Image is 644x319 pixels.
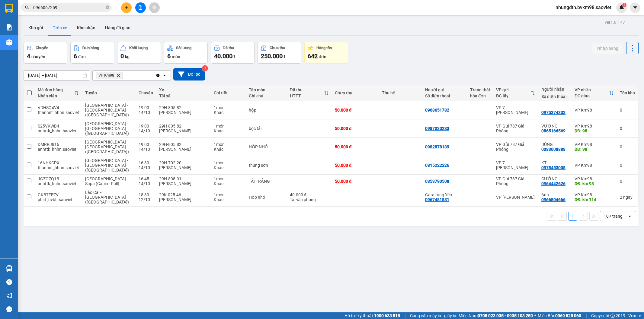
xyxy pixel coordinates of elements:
div: Đã thu [223,46,234,50]
button: plus [121,2,132,13]
span: 250.000 [261,52,283,60]
div: ver 1.8.147 [605,19,625,26]
button: Trên xe [48,21,72,35]
div: Anh [541,192,569,197]
div: Người nhận [541,87,569,92]
div: Tên món [249,87,284,92]
div: [PERSON_NAME] [159,128,208,133]
div: anhttk_hhhn.saoviet [38,181,79,186]
button: Nhập hàng [592,43,623,54]
span: đ [232,54,235,59]
span: question-circle [6,279,12,285]
div: 14/10 [139,128,153,133]
div: phitt_bvbh.saoviet [38,197,79,202]
div: DĐ: km 98 [575,181,614,186]
div: 29H-898.91 [159,176,208,181]
button: Khối lượng0kg [117,42,161,64]
div: 0987030233 [425,126,449,131]
div: 0968651782 [425,108,449,112]
div: 16NHKCPX [38,160,79,165]
div: 0865166569 [541,128,566,133]
th: Toggle SortBy [35,85,82,101]
div: Khối lượng [129,46,148,50]
div: S25VKWB4 [38,124,79,128]
div: ĐC lấy [496,93,530,98]
div: 19:00 [139,105,153,110]
div: 29H-805.82 [159,142,208,147]
div: Hàng tồn [316,46,332,50]
div: VP Km98 [575,108,614,112]
div: DŨNG [541,142,569,147]
div: VP Gửi 787 Giải Phóng [496,142,535,152]
div: VP Gửi 787 Giải Phóng [496,124,535,133]
button: Chưa thu250.000đ [258,42,301,64]
span: 6 [74,52,77,60]
span: Lào Cai - [GEOGRAPHIC_DATA] ([GEOGRAPHIC_DATA]) [85,190,129,204]
div: ĐC giao [575,93,609,98]
div: 10 / trang [604,213,623,219]
div: Chuyến [36,46,48,50]
span: 0 [120,52,124,60]
div: Trạng thái [470,87,490,92]
div: thanhnt_hhhn.saoviet [38,110,79,115]
span: kg [125,54,130,59]
div: [PERSON_NAME] [159,197,208,202]
div: [PERSON_NAME] [159,147,208,152]
div: VDHSQ4V4 [38,105,79,110]
div: CƯỜNG [541,176,569,181]
div: hóa đơn [470,93,490,98]
div: 19:00 [139,124,153,128]
div: 0978453008 [541,165,566,170]
div: Đã thu [290,87,324,92]
div: 16:30 [139,160,153,165]
div: 1 món [214,142,243,147]
div: 50.000 đ [335,126,376,131]
div: Hộp nhỏ [249,195,284,200]
span: [GEOGRAPHIC_DATA] - [GEOGRAPHIC_DATA] ([GEOGRAPHIC_DATA]) [85,103,129,117]
button: Hàng đã giao [100,21,135,35]
div: 0815222226 [425,163,449,168]
div: Chi tiết [214,90,243,95]
span: VP Km98 [98,73,114,78]
div: VP Km98 [575,124,614,128]
span: plus [124,5,129,10]
div: VƯƠNG [541,124,569,128]
img: icon-new-feature [619,5,624,10]
img: warehouse-icon [6,39,12,46]
div: 0966804666 [541,197,566,202]
div: 14/10 [139,165,153,170]
div: DĐ: km 114 [575,197,614,202]
svg: Clear all [155,73,160,78]
th: Toggle SortBy [572,85,617,101]
div: HỘP NHỎ [249,144,284,149]
div: 0982878189 [425,144,449,149]
button: Kho nhận [72,21,100,35]
span: ⚪️ [534,314,536,317]
div: 1 món [214,160,243,165]
svg: open [627,214,632,219]
div: 29H-702.20 [159,160,208,165]
img: logo-vxr [5,4,13,13]
div: 14/10 [139,147,153,152]
div: hộp [249,108,284,112]
div: Đơn hàng [82,46,99,50]
div: 50.000 đ [335,144,376,149]
span: copyright [610,314,615,318]
div: Chưa thu [335,90,376,95]
sup: 1 [622,3,626,7]
div: 0975374333 [541,110,566,115]
button: caret-down [630,2,640,13]
th: Toggle SortBy [287,85,332,101]
span: 642 [308,52,318,60]
div: 0 [620,163,635,168]
svg: open [162,73,167,78]
div: Tuyến [85,90,132,95]
div: Thu hộ [382,90,419,95]
button: Chuyến4chuyến [24,42,67,64]
div: KT [541,160,569,165]
img: solution-icon [6,24,12,30]
div: 29H-805.82 [159,105,208,110]
span: Miền Nam [459,312,533,319]
div: 16:45 [139,176,153,181]
div: 0964442626 [541,181,566,186]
